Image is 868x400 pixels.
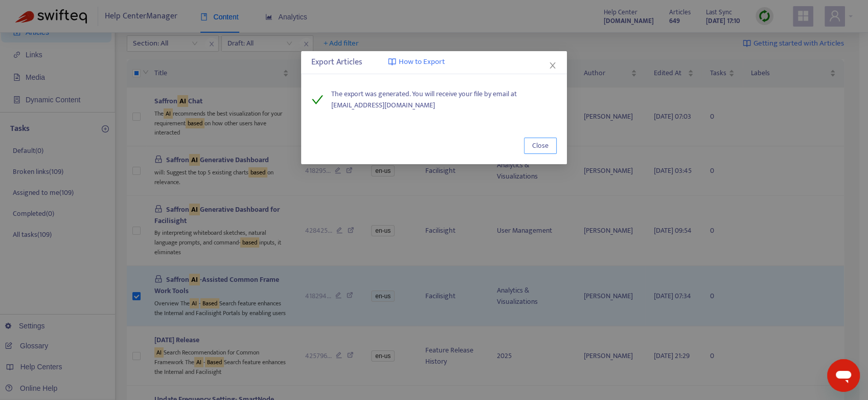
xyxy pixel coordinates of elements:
div: Export Articles [311,56,557,69]
span: check [311,94,324,106]
span: How to Export [399,56,445,68]
span: Close [532,140,549,151]
iframe: Button to launch messaging window [827,359,860,392]
img: image-link [388,58,396,66]
button: Close [524,138,557,154]
span: The export was generated. You will receive your file by email at [EMAIL_ADDRESS][DOMAIN_NAME] [331,88,557,111]
button: Close [547,60,558,71]
a: How to Export [388,56,445,68]
span: close [549,61,557,70]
